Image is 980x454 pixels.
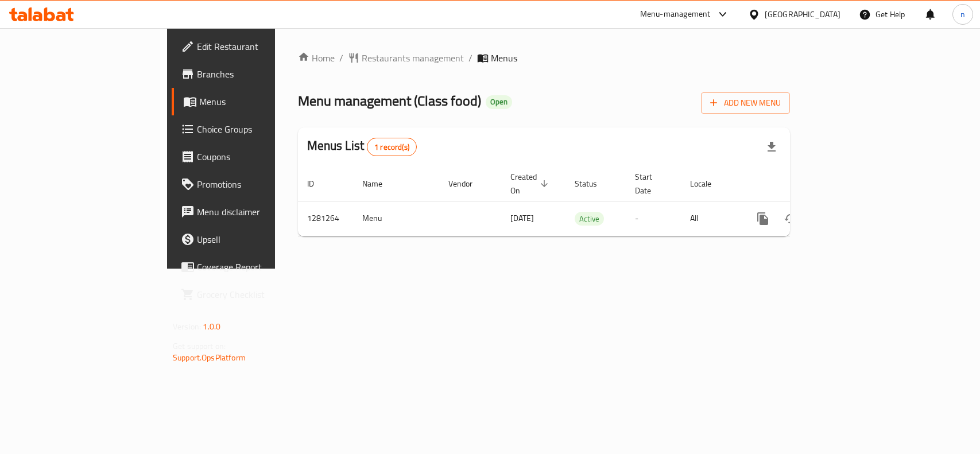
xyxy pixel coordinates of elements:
[173,319,201,334] span: Version:
[510,211,534,226] span: [DATE]
[197,122,321,136] span: Choice Groups
[339,51,343,65] li: /
[710,96,781,110] span: Add New Menu
[486,95,512,109] div: Open
[172,33,331,60] a: Edit Restaurant
[172,170,331,198] a: Promotions
[701,92,790,114] button: Add New Menu
[307,177,329,191] span: ID
[172,281,331,308] a: Grocery Checklist
[758,133,785,161] div: Export file
[298,166,869,236] table: enhanced table
[172,226,331,253] a: Upsell
[197,67,321,81] span: Branches
[172,88,331,115] a: Menus
[510,170,552,197] span: Created On
[172,143,331,170] a: Coupons
[172,253,331,281] a: Coverage Report
[468,51,472,65] li: /
[575,212,604,226] span: Active
[486,97,512,107] span: Open
[197,40,321,53] span: Edit Restaurant
[575,212,604,226] div: Active
[172,60,331,88] a: Branches
[367,142,416,153] span: 1 record(s)
[172,115,331,143] a: Choice Groups
[362,177,397,191] span: Name
[197,260,321,274] span: Coverage Report
[307,137,417,156] h2: Menus List
[173,350,246,365] a: Support.OpsPlatform
[681,201,740,236] td: All
[298,88,481,114] span: Menu management ( Class food )
[749,205,777,232] button: more
[367,138,417,156] div: Total records count
[626,201,681,236] td: -
[197,177,321,191] span: Promotions
[448,177,487,191] span: Vendor
[199,95,321,108] span: Menus
[173,339,226,354] span: Get support on:
[765,8,840,21] div: [GEOGRAPHIC_DATA]
[491,51,517,65] span: Menus
[740,166,869,201] th: Actions
[353,201,439,236] td: Menu
[362,51,464,65] span: Restaurants management
[197,205,321,219] span: Menu disclaimer
[960,8,965,21] span: n
[575,177,612,191] span: Status
[690,177,726,191] span: Locale
[197,232,321,246] span: Upsell
[777,205,804,232] button: Change Status
[172,198,331,226] a: Menu disclaimer
[635,170,667,197] span: Start Date
[298,51,790,65] nav: breadcrumb
[348,51,464,65] a: Restaurants management
[640,7,711,21] div: Menu-management
[197,150,321,164] span: Coupons
[203,319,220,334] span: 1.0.0
[197,288,321,301] span: Grocery Checklist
